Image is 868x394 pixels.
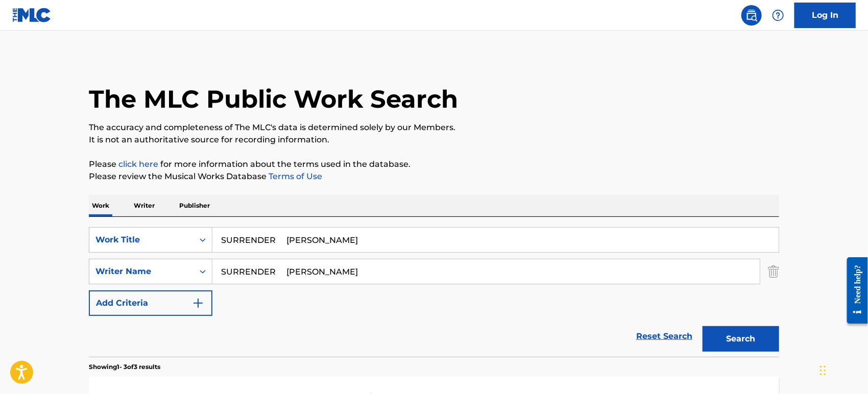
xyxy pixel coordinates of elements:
a: Terms of Use [267,171,322,181]
img: 9d2ae6d4665cec9f34b9.svg [192,297,204,309]
div: Writer Name [95,265,187,278]
p: It is not an authoritative source for recording information. [89,134,779,146]
div: Work Title [95,234,187,246]
form: Search Form [89,227,779,357]
a: Public Search [741,5,762,26]
button: Search [703,326,779,352]
button: Add Criteria [89,290,212,316]
p: Please review the Musical Works Database [89,170,779,183]
p: The accuracy and completeness of The MLC's data is determined solely by our Members. [89,121,779,134]
img: MLC Logo [12,8,52,22]
div: Drag [820,355,826,386]
a: Log In [794,3,856,28]
img: Delete Criterion [768,259,779,284]
a: click here [118,159,158,169]
p: Writer [131,195,158,216]
p: Showing 1 - 3 of 3 results [89,362,160,372]
a: Reset Search [631,325,697,348]
h1: The MLC Public Work Search [89,84,458,114]
p: Please for more information about the terms used in the database. [89,158,779,170]
img: search [745,9,758,21]
img: help [772,9,784,21]
p: Work [89,195,112,216]
iframe: Chat Widget [817,345,868,394]
iframe: Resource Center [839,249,868,331]
div: Help [768,5,788,26]
p: Publisher [176,195,213,216]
